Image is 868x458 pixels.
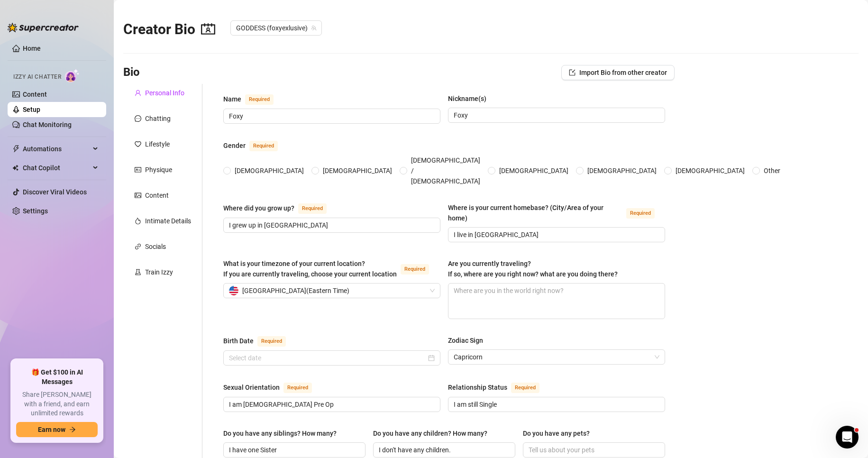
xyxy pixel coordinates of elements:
div: Content [145,190,169,201]
img: Chat Copilot [12,165,18,171]
span: [DEMOGRAPHIC_DATA] [319,165,396,176]
span: Capricorn [454,350,659,364]
span: thunderbolt [12,145,20,153]
span: team [311,25,317,31]
div: Physique [145,165,172,175]
a: Discover Viral Videos [23,188,87,196]
span: Izzy AI Chatter [13,73,61,82]
span: Required [283,383,312,393]
span: arrow-right [69,426,76,433]
span: Required [249,141,278,151]
div: Birth Date [223,336,254,346]
span: Required [401,264,429,275]
input: Where did you grow up? [229,220,433,230]
div: Name [223,94,241,104]
div: Socials [145,241,166,252]
span: import [569,69,576,76]
span: 🎁 Get $100 in AI Messages [16,368,98,386]
span: Required [257,336,286,347]
div: Lifestyle [145,139,170,149]
span: Automations [23,141,90,156]
input: Sexual Orientation [229,399,433,410]
input: Birth Date [229,353,426,363]
img: AI Chatter [65,69,80,82]
label: Zodiac Sign [448,335,490,346]
span: [DEMOGRAPHIC_DATA] [584,165,660,176]
label: Where is your current homebase? (City/Area of your home) [448,202,665,223]
img: us [229,286,238,295]
label: Birth Date [223,335,296,347]
input: Name [229,111,433,121]
span: Required [511,383,539,393]
span: idcard [135,166,141,173]
label: Nickname(s) [448,93,493,104]
div: Relationship Status [448,382,507,393]
span: [DEMOGRAPHIC_DATA] [231,165,308,176]
input: Do you have any siblings? How many? [229,445,358,455]
div: Nickname(s) [448,93,486,104]
span: GODDESS (foxyexlusive) [236,21,316,35]
label: Gender [223,140,288,151]
img: logo-BBDzfeDw.svg [8,23,79,32]
div: Intimate Details [145,216,191,226]
span: Required [298,203,327,214]
div: Sexual Orientation [223,382,280,393]
label: Where did you grow up? [223,202,337,214]
span: Chat Copilot [23,160,90,175]
a: Home [23,45,41,52]
label: Do you have any children? How many? [373,428,494,439]
button: Earn nowarrow-right [16,422,98,437]
span: Other [760,165,784,176]
span: Share [PERSON_NAME] with a friend, and earn unlimited rewards [16,390,98,418]
div: Where is your current homebase? (City/Area of your home) [448,202,622,223]
span: What is your timezone of your current location? If you are currently traveling, choose your curre... [223,260,397,278]
h3: Bio [123,65,140,80]
input: Do you have any children? How many? [379,445,508,455]
input: Nickname(s) [454,110,658,120]
div: Personal Info [145,88,184,98]
span: [DEMOGRAPHIC_DATA] [672,165,749,176]
span: Earn now [38,426,65,433]
label: Sexual Orientation [223,382,322,393]
iframe: Intercom live chat [836,426,859,449]
a: Content [23,91,47,98]
span: fire [135,218,141,224]
span: [DEMOGRAPHIC_DATA] / [DEMOGRAPHIC_DATA] [407,155,484,186]
a: Setup [23,106,40,113]
div: Do you have any pets? [523,428,590,439]
div: Where did you grow up? [223,203,294,213]
span: experiment [135,269,141,275]
a: Chat Monitoring [23,121,72,128]
button: Import Bio from other creator [561,65,675,80]
input: Where is your current homebase? (City/Area of your home) [454,229,658,240]
span: message [135,115,141,122]
span: picture [135,192,141,199]
a: Settings [23,207,48,215]
label: Relationship Status [448,382,550,393]
input: Relationship Status [454,399,658,410]
input: Do you have any pets? [529,445,658,455]
label: Do you have any siblings? How many? [223,428,343,439]
div: Gender [223,140,246,151]
div: Chatting [145,113,171,124]
span: Are you currently traveling? If so, where are you right now? what are you doing there? [448,260,618,278]
span: heart [135,141,141,147]
span: Import Bio from other creator [579,69,667,76]
div: Do you have any children? How many? [373,428,487,439]
span: contacts [201,22,215,36]
span: [DEMOGRAPHIC_DATA] [495,165,572,176]
h2: Creator Bio [123,20,215,38]
span: link [135,243,141,250]
span: Required [626,208,655,219]
div: Do you have any siblings? How many? [223,428,337,439]
div: Zodiac Sign [448,335,483,346]
label: Do you have any pets? [523,428,596,439]
label: Name [223,93,284,105]
span: [GEOGRAPHIC_DATA] ( Eastern Time ) [242,284,349,298]
span: user [135,90,141,96]
span: Required [245,94,274,105]
div: Train Izzy [145,267,173,277]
